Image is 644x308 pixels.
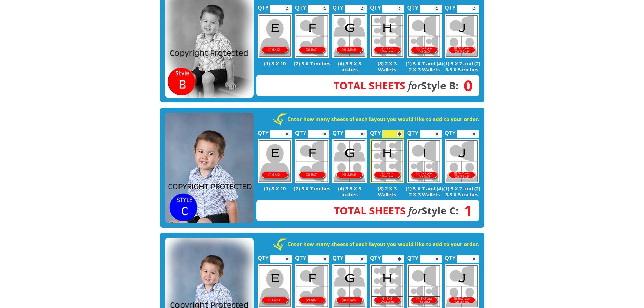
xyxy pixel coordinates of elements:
[368,185,406,197] p: (8) 2 X 3 Wallets
[333,248,344,264] label: QTY
[406,185,443,197] p: (1) 5 X 7 and (4) 2 X 3 Wallets
[459,207,473,214] span: 1
[407,123,419,139] label: QTY
[258,139,292,183] img: E
[293,60,331,66] p: (2) 5 X 7 inches
[331,60,368,72] p: (4) 3.5 X 5 inches
[407,248,419,264] label: QTY
[445,248,456,264] label: QTY
[370,123,381,139] label: QTY
[443,185,481,197] p: (1) 5 X 7 and (2) 3.5 X 5 inches
[295,14,329,58] img: F
[370,14,404,58] img: H
[459,82,473,89] span: 0
[293,185,331,191] p: (2) 5 X 7 inches
[407,139,442,183] img: I
[256,185,294,191] p: (1) 8 X 10
[334,204,459,217] strong: Style C:
[406,60,443,72] p: (1) 5 X 7 and (4) 2 X 3 Wallets
[288,116,479,122] strong: Enter how many sheets of each layout you would like to add to your order.
[295,123,306,139] label: QTY
[332,139,367,183] img: G
[408,78,421,92] em: for
[333,123,344,139] label: QTY
[331,185,368,197] p: (4) 3.5 X 5 inches
[295,248,306,264] label: QTY
[332,14,367,58] img: G
[370,139,404,183] img: H
[334,204,406,217] span: Total Sheets
[368,60,406,72] p: (8) 2 X 3 Wallets
[445,123,456,139] label: QTY
[334,78,405,92] span: Total Sheets
[165,113,254,223] img: STYLE C
[445,14,479,58] img: J
[258,14,292,58] img: E
[370,248,381,264] label: QTY
[408,204,422,217] em: for
[407,14,442,58] img: I
[258,248,269,264] label: QTY
[258,123,269,139] label: QTY
[295,139,329,183] img: F
[288,241,479,247] strong: Enter how many sheets of each layout you would like to add to your order.
[256,60,294,66] p: (1) 8 X 10
[443,60,481,72] p: (1) 5 X 7 and (2) 3.5 X 5 inches
[334,78,459,92] strong: Style B:
[445,139,479,183] img: J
